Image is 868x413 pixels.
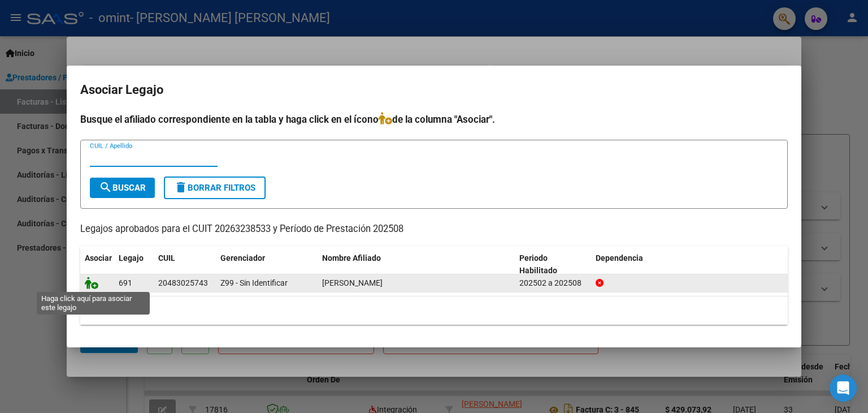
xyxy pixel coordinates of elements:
h2: Asociar Legajo [80,79,788,101]
span: Borrar Filtros [174,183,255,193]
span: Asociar [85,253,112,263]
span: JARDO MATEO EMANUEL [322,278,383,287]
datatable-header-cell: Asociar [80,246,114,283]
datatable-header-cell: Dependencia [591,246,788,283]
datatable-header-cell: CUIL [154,246,216,283]
mat-icon: search [99,180,112,194]
div: 1 registros [80,296,788,325]
span: Z99 - Sin Identificar [220,278,288,287]
span: Legajo [119,253,144,263]
p: Legajos aprobados para el CUIT 20263238533 y Período de Prestación 202508 [80,222,788,236]
datatable-header-cell: Legajo [114,246,154,283]
span: CUIL [158,253,175,263]
div: Open Intercom Messenger [830,375,857,402]
datatable-header-cell: Gerenciador [216,246,318,283]
button: Buscar [90,178,155,198]
button: Borrar Filtros [164,177,266,199]
span: Periodo Habilitado [519,253,557,276]
div: 20483025743 [158,277,208,290]
span: Nombre Afiliado [322,253,381,263]
datatable-header-cell: Nombre Afiliado [318,246,515,283]
span: Buscar [99,183,146,193]
span: Gerenciador [220,253,265,263]
mat-icon: delete [174,180,188,194]
datatable-header-cell: Periodo Habilitado [515,246,591,283]
span: 691 [119,278,132,287]
span: Dependencia [596,253,643,263]
div: 202502 a 202508 [519,277,587,290]
h4: Busque el afiliado correspondiente en la tabla y haga click en el ícono de la columna "Asociar". [80,112,788,127]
